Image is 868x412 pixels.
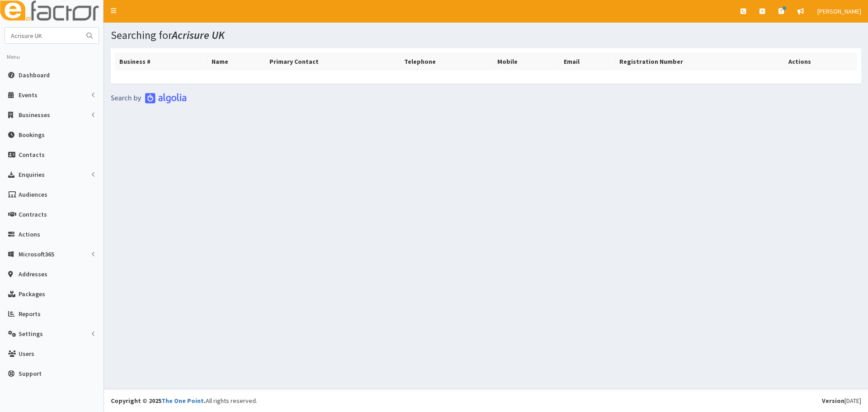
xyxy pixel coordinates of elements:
span: Events [19,91,38,99]
span: Microsoft365 [19,250,54,258]
span: Audiences [19,190,47,199]
a: The One Point [161,397,204,405]
span: Users [19,350,34,358]
span: Contacts [19,151,45,159]
th: Business # [116,53,208,70]
h1: Searching for [111,29,861,41]
span: Dashboard [19,71,50,79]
footer: All rights reserved. [104,389,868,412]
th: Name [208,53,265,70]
th: Mobile [494,53,560,70]
span: Bookings [19,131,45,139]
span: Addresses [19,270,47,278]
th: Email [560,53,615,70]
span: Support [19,369,42,378]
span: [PERSON_NAME] [817,7,861,15]
i: Acrisure UK [172,28,225,42]
th: Primary Contact [265,53,400,70]
th: Registration Number [616,53,785,70]
span: Packages [19,290,45,298]
span: Actions [19,230,40,238]
b: Version [822,397,844,405]
strong: Copyright © 2025 . [111,397,206,405]
th: Actions [785,53,857,70]
input: Search... [5,28,81,43]
span: Settings [19,330,43,338]
div: [DATE] [822,396,861,405]
span: Businesses [19,111,50,119]
span: Enquiries [19,170,45,179]
span: Reports [19,310,41,318]
th: Telephone [401,53,494,70]
span: Contracts [19,210,47,218]
img: search-by-algolia-light-background.png [111,93,187,104]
